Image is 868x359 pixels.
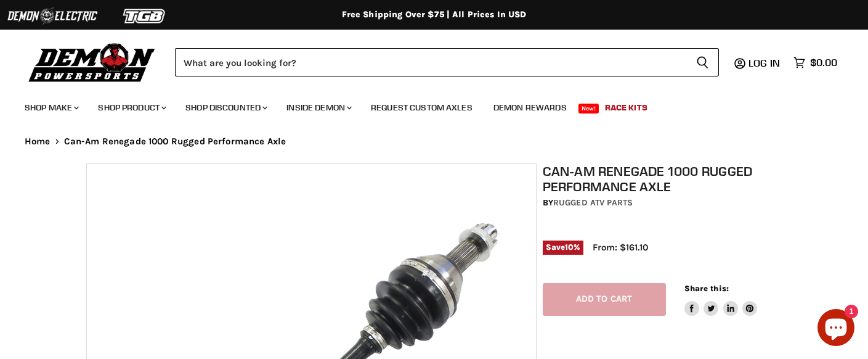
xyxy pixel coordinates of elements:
[6,4,99,28] img: Demon Electric Logo 2
[175,48,686,76] input: Search
[814,309,858,349] inbox-online-store-chat: Shopify online store chat
[25,136,51,147] a: Home
[743,57,787,68] a: Log in
[686,48,719,76] button: Search
[543,163,789,194] h1: Can-Am Renegade 1000 Rugged Performance Axle
[748,57,780,69] span: Log in
[543,196,789,210] div: by
[362,95,482,120] a: Request Custom Axles
[277,95,359,120] a: Inside Demon
[64,136,286,147] span: Can-Am Renegade 1000 Rugged Performance Axle
[565,242,574,252] span: 10
[684,284,729,293] span: Share this:
[596,95,657,120] a: Race Kits
[543,241,583,254] span: Save %
[89,95,174,120] a: Shop Product
[787,54,843,72] a: $0.00
[684,283,758,316] aside: Share this:
[176,95,275,120] a: Shop Discounted
[15,95,86,120] a: Shop Make
[25,40,160,84] img: Demon Powersports
[810,57,837,68] span: $0.00
[593,242,648,253] span: From: $161.10
[484,95,576,120] a: Demon Rewards
[175,48,719,76] form: Product
[15,90,834,120] ul: Main menu
[553,197,633,208] a: Rugged ATV Parts
[578,104,599,113] span: New!
[99,4,191,28] img: TGB Logo 2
